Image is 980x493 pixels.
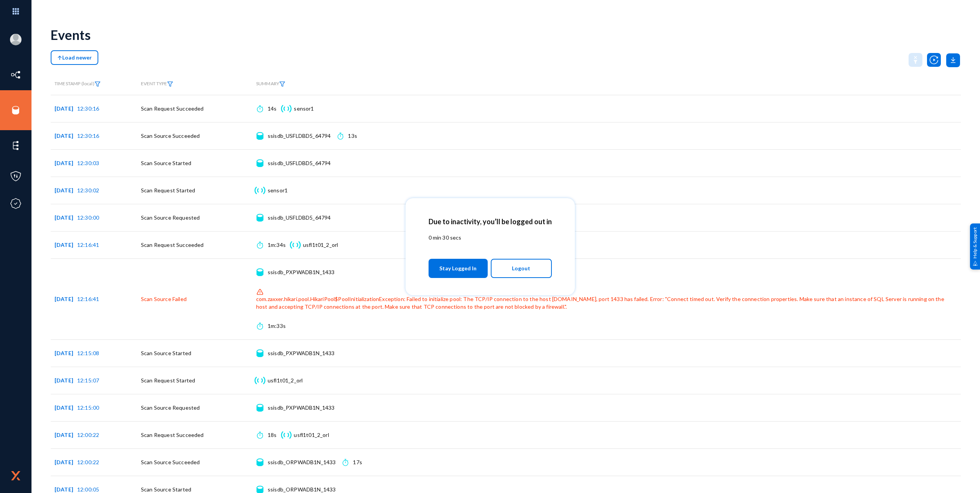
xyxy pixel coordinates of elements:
p: 0 min 30 secs [429,233,552,242]
span: Logout [512,262,530,275]
button: Stay Logged In [429,259,488,278]
button: Logout [491,259,552,278]
h2: Due to inactivity, you’ll be logged out in [429,217,552,226]
span: Stay Logged In [439,261,477,275]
